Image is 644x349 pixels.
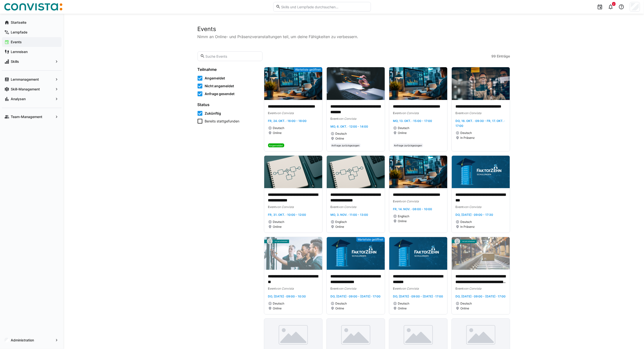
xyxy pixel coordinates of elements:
img: image [264,237,322,270]
span: Online [398,219,407,223]
span: Anfrage zurückgezogen [394,144,422,147]
span: Online [398,306,407,310]
span: Event [393,199,401,203]
span: von Convista [338,117,357,120]
span: Deutsch [398,126,410,130]
img: image [452,237,510,270]
span: Online [398,131,407,135]
span: Do, [DATE] · 09:00 - [DATE] · 17:00 [331,294,381,298]
span: Event [268,205,276,209]
span: Deutsch [273,302,285,305]
span: Event [331,117,338,120]
span: Do, [DATE] · 09:00 - [DATE] · 17:00 [456,294,506,298]
span: von Convista [276,205,294,209]
span: Einträge [497,54,510,59]
span: Englisch [398,214,410,218]
span: In Präsenz [461,136,475,140]
span: Fr, 14. Nov. · 08:00 - 10:00 [393,207,432,211]
h2: Events [198,25,510,33]
span: Event [331,287,338,290]
span: Anfrage zurückgezogen [332,144,360,147]
input: Suche Events [205,54,260,58]
span: Mo, 3. Nov. · 11:00 - 13:00 [331,213,368,217]
span: Bereits stattgefunden [205,119,240,124]
img: image [389,237,447,270]
span: Fr, 31. Okt. · 10:00 - 12:00 [268,213,306,217]
span: Deutsch [273,220,285,224]
img: image [389,156,447,188]
span: von Convista [401,199,419,203]
span: von Convista [276,111,294,115]
span: Englisch [336,220,347,224]
span: Event [268,111,276,115]
span: Deutsch [336,132,347,136]
span: Nicht angemeldet [205,84,234,88]
span: Anfrage gesendet [205,91,235,96]
input: Skills und Lernpfade durchsuchen… [281,5,368,9]
img: image [327,237,385,270]
span: von Convista [401,287,419,290]
span: Event [456,205,464,209]
span: Deutsch [398,302,410,305]
span: In Präsenz [461,225,475,229]
img: image [264,156,322,188]
img: image [452,67,510,100]
span: Mo, 6. Okt. · 12:00 - 14:00 [331,125,368,128]
span: von Convista [338,205,357,209]
span: Event [393,287,401,290]
span: Event [393,111,401,115]
p: Nimm an Online- und Präsenzveranstaltungen teil, um deine Fähigkeiten zu verbessern. [198,34,510,40]
h4: Status [198,102,258,107]
span: von Convista [276,287,294,290]
span: 2 [613,2,615,5]
span: Deutsch [336,302,347,305]
span: Event [331,205,338,209]
span: Zukünftig [205,111,221,116]
span: Deutsch [461,220,472,224]
span: Do, [DATE] · 09:00 - 17:30 [456,213,493,217]
img: image [327,67,385,100]
span: Mo, 13. Okt. · 15:00 - 17:00 [393,119,432,123]
img: image [389,67,447,100]
span: Warteliste geöffnet [358,238,383,241]
span: Event [456,111,464,115]
span: Fr, 24. Okt. · 16:00 - 18:00 [268,119,307,123]
span: Deutsch [461,302,472,305]
span: Event [456,287,464,290]
span: Do, [DATE] · 09:00 - 10:30 [268,294,306,298]
span: Online [273,131,282,135]
span: von Convista [464,287,482,290]
span: Online [273,306,282,310]
span: Deutsch [273,126,285,130]
span: Online [273,225,282,229]
span: von Convista [464,111,482,115]
span: Angemeldet [269,144,283,147]
span: Online [336,306,344,310]
span: Online [336,225,344,229]
span: Deutsch [461,131,472,135]
img: image [452,156,510,188]
span: Angemeldet [205,76,225,81]
img: image [327,156,385,188]
span: von Convista [464,205,482,209]
span: Do, [DATE] · 09:00 - [DATE] · 17:00 [393,294,443,298]
h4: Teilnahme [198,67,258,72]
span: von Convista [338,287,357,290]
span: Online [461,306,469,310]
span: Warteliste geöffnet [295,68,321,72]
span: 99 [492,54,496,59]
span: von Convista [401,111,419,115]
img: image [264,67,322,100]
span: Event [268,287,276,290]
span: Online [336,137,344,141]
span: Do, 16. Okt. · 09:30 - Fr, 17. Okt. · 17:00 [456,119,505,128]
